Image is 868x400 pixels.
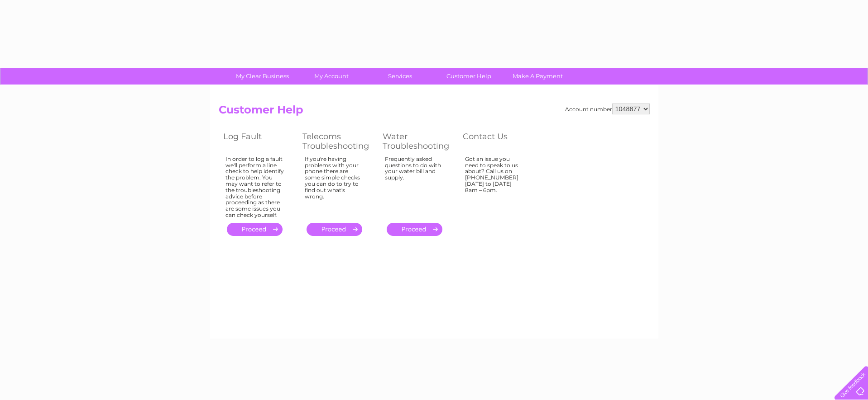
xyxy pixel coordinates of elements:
th: Log Fault [219,129,298,153]
a: . [307,223,362,236]
div: Account number [565,104,650,114]
a: My Account [294,68,369,85]
div: In order to log a fault we'll perform a line check to help identify the problem. You may want to ... [225,156,284,218]
a: Make A Payment [500,68,575,85]
a: Services [363,68,437,85]
h2: Customer Help [219,104,650,121]
a: . [227,223,283,236]
th: Telecoms Troubleshooting [298,129,378,153]
th: Contact Us [458,129,537,153]
div: Frequently asked questions to do with your water bill and supply. [385,156,445,215]
a: Customer Help [432,68,506,85]
a: My Clear Business [225,68,300,85]
div: Got an issue you need to speak to us about? Call us on [PHONE_NUMBER] [DATE] to [DATE] 8am – 6pm. [465,156,524,215]
th: Water Troubleshooting [378,129,458,153]
div: If you're having problems with your phone there are some simple checks you can do to try to find ... [305,156,364,215]
a: . [387,223,442,236]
